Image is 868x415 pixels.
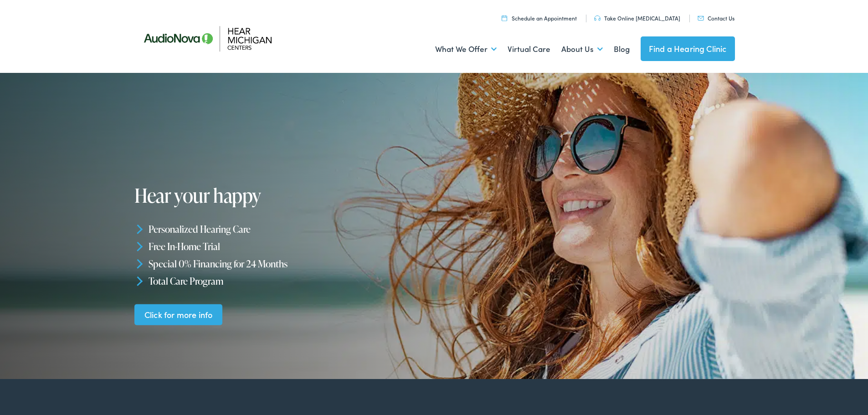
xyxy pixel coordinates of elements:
[698,14,734,22] a: Contact Us
[134,272,438,289] li: Total Care Program
[698,16,704,20] img: utility icon
[614,32,630,66] a: Blog
[502,15,507,21] img: utility icon
[508,32,550,66] a: Virtual Care
[502,14,577,22] a: Schedule an Appointment
[134,304,222,325] a: Click for more info
[594,14,680,22] a: Take Online [MEDICAL_DATA]
[134,220,438,238] li: Personalized Hearing Care
[134,255,438,272] li: Special 0% Financing for 24 Months
[134,238,438,255] li: Free In-Home Trial
[134,185,411,206] h1: Hear your happy
[641,36,735,61] a: Find a Hearing Clinic
[435,32,497,66] a: What We Offer
[594,15,601,21] img: utility icon
[561,32,603,66] a: About Us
